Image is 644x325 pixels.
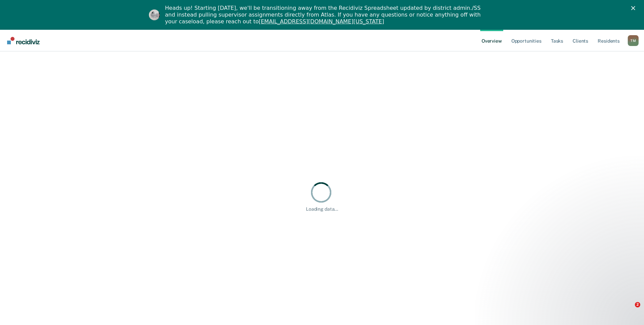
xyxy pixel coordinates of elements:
[631,6,638,10] div: Close
[259,18,384,25] a: [EMAIL_ADDRESS][DOMAIN_NAME][US_STATE]
[306,206,338,212] div: Loading data...
[510,30,543,51] a: Opportunities
[149,9,160,20] img: Profile image for Kim
[635,302,640,307] span: 2
[7,37,40,44] img: Recidiviz
[5,30,41,51] a: Go to Recidiviz Home
[5,30,639,51] nav: Main Navigation
[596,30,621,51] a: Resident s
[165,5,485,25] div: Heads up! Starting [DATE], we'll be transitioning away from the Recidiviz Spreadsheet updated by ...
[550,30,564,51] a: Tasks
[571,30,590,51] a: Client s
[621,302,637,318] iframe: Intercom live chat
[628,35,639,46] button: Profile dropdown button
[628,35,639,46] div: T M
[480,30,503,51] a: Overview
[509,259,644,307] iframe: Intercom notifications message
